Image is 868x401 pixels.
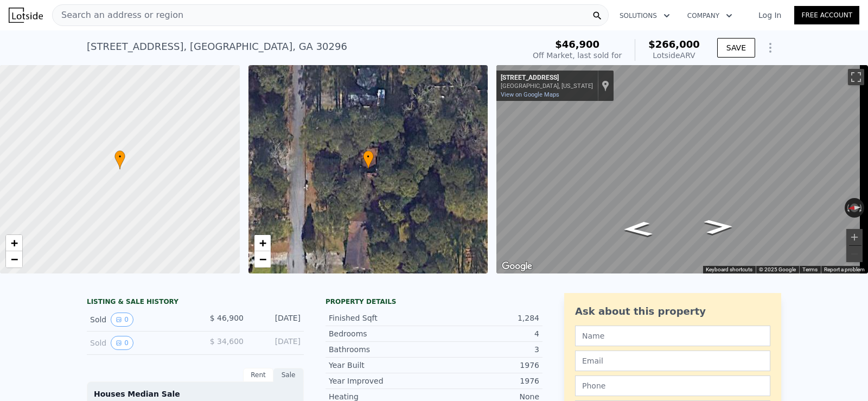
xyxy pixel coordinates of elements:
[501,74,593,82] div: [STREET_ADDRESS]
[87,297,304,308] div: LISTING & SALE HISTORY
[434,328,539,339] div: 4
[706,266,752,273] button: Keyboard shortcuts
[575,351,770,371] input: Email
[254,251,271,268] a: Zoom out
[648,50,700,61] div: Lotside ARV
[859,198,865,218] button: Rotate clockwise
[496,65,868,273] div: Street View
[846,229,863,245] button: Zoom in
[610,218,665,240] path: Go North, Amesbury Ln
[499,259,535,273] a: Open this area in Google Maps (opens a new window)
[759,266,796,272] span: © 2025 Google
[87,39,347,54] div: [STREET_ADDRESS] , [GEOGRAPHIC_DATA] , GA 30296
[329,328,434,339] div: Bedrooms
[252,336,301,350] div: [DATE]
[90,313,187,327] div: Sold
[329,313,434,323] div: Finished Sqft
[602,80,609,92] a: Show location on map
[11,252,18,266] span: −
[90,336,187,350] div: Sold
[434,344,539,355] div: 3
[114,150,125,169] div: •
[824,266,865,272] a: Report a problem
[844,203,864,213] button: Reset the view
[846,246,863,262] button: Zoom out
[114,152,125,162] span: •
[94,389,297,399] div: Houses Median Sale
[533,50,622,61] div: Off Market, last sold for
[759,37,781,59] button: Show Options
[717,38,755,58] button: SAVE
[210,314,244,322] span: $ 46,900
[9,8,43,23] img: Lotside
[648,39,700,50] span: $266,000
[575,304,770,319] div: Ask about this property
[111,336,133,350] button: View historical data
[575,375,770,396] input: Phone
[363,150,374,169] div: •
[252,313,301,327] div: [DATE]
[243,368,273,382] div: Rent
[848,69,864,85] button: Toggle fullscreen view
[363,152,374,162] span: •
[6,235,22,251] a: Zoom in
[53,9,183,22] span: Search an address or region
[434,360,539,371] div: 1976
[6,251,22,268] a: Zoom out
[845,198,851,218] button: Rotate counterclockwise
[273,368,304,382] div: Sale
[555,39,599,50] span: $46,900
[499,259,535,273] img: Google
[259,252,266,266] span: −
[501,82,593,90] div: [GEOGRAPHIC_DATA], [US_STATE]
[210,337,244,346] span: $ 34,600
[325,297,542,306] div: Property details
[111,313,133,327] button: View historical data
[434,375,539,386] div: 1976
[794,6,859,24] a: Free Account
[329,360,434,371] div: Year Built
[434,313,539,323] div: 1,284
[611,6,679,26] button: Solutions
[802,266,818,272] a: Terms (opens in new tab)
[692,216,745,238] path: Go South, Amesbury Ln
[496,65,868,273] div: Map
[679,6,741,26] button: Company
[745,10,794,21] a: Log In
[259,236,266,250] span: +
[254,235,271,251] a: Zoom in
[501,91,559,98] a: View on Google Maps
[11,236,18,250] span: +
[329,375,434,386] div: Year Improved
[329,344,434,355] div: Bathrooms
[575,326,770,346] input: Name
